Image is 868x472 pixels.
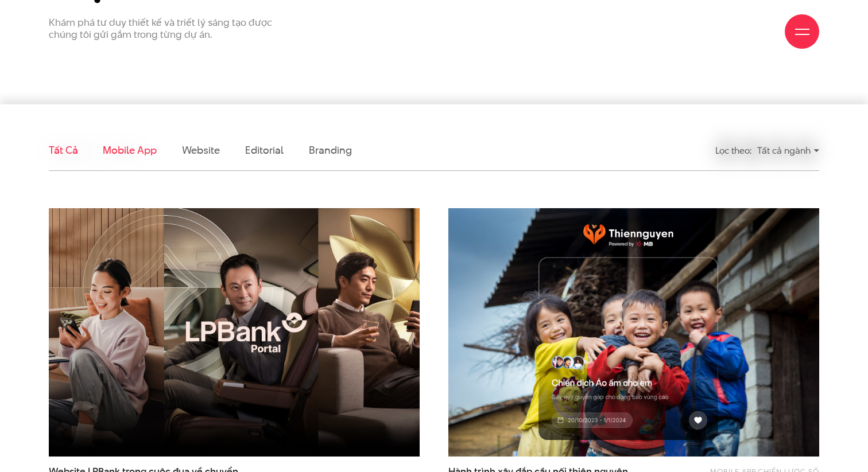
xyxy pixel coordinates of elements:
[757,141,819,161] div: Tất cả ngành
[715,141,751,161] div: Lọc theo:
[49,208,420,457] img: LPBank portal
[182,143,220,157] a: Website
[245,143,284,157] a: Editorial
[103,143,156,157] a: Mobile app
[49,143,77,157] a: Tất cả
[448,208,819,457] img: thumb
[309,143,351,157] a: Branding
